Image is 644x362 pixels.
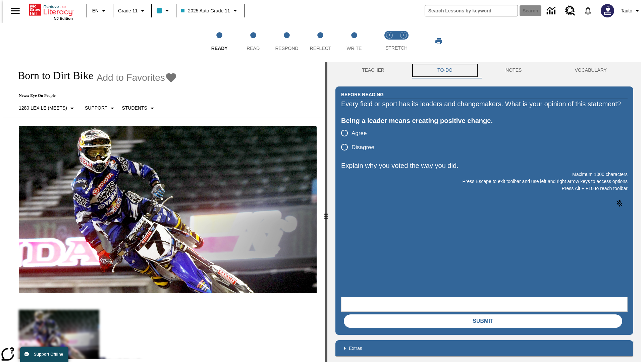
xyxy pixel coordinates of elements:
[335,23,374,60] button: Write step 5 of 5
[380,23,399,60] button: Stretch Read step 1 of 2
[341,160,628,171] p: Explain why you voted the way you did.
[29,2,73,20] div: Home
[341,126,380,154] div: poll
[548,62,633,78] button: VOCABULARY
[54,16,73,20] span: NJ Edition
[301,23,340,60] button: Reflect step 4 of 5
[394,23,413,60] button: Stretch Respond step 2 of 2
[479,62,548,78] button: NOTES
[341,178,628,185] p: Press Escape to exit toolbar and use left and right arrow keys to access options
[11,69,93,82] h1: Born to Dirt Bike
[388,34,390,37] text: 1
[211,46,228,51] span: Ready
[16,102,79,114] button: Select Lexile, 1280 Lexile (Meets)
[119,102,159,114] button: Select Student
[122,105,147,112] p: Students
[352,143,374,152] span: Disagree
[335,62,411,78] button: Teacher
[402,34,404,37] text: 2
[89,5,111,17] button: Language: EN, Select a language
[34,352,63,357] span: Support Offline
[611,195,628,212] button: Click to activate and allow voice recognition
[579,2,597,19] a: Notifications
[3,5,98,11] body: Explain why you voted the way you did. Maximum 1000 characters Press Alt + F10 to reach toolbar P...
[154,5,174,17] button: Class color is light blue. Change class color
[344,314,622,328] button: Submit
[92,7,99,14] span: EN
[11,93,177,98] p: News: Eye On People
[181,7,230,14] span: 2025 Auto Grade 11
[428,35,449,47] button: Print
[341,185,628,192] p: Press Alt + F10 to reach toolbar
[325,62,327,362] div: Press Enter or Spacebar and then press right and left arrow keys to move the slider
[19,126,317,294] img: Motocross racer James Stewart flies through the air on his dirt bike.
[341,115,628,126] div: Being a leader means creating positive change.
[335,340,633,356] div: Extras
[82,102,119,114] button: Scaffolds, Support
[178,5,241,17] button: Class: 2025 Auto Grade 11, Select your class
[97,72,177,83] button: Add to Favorites - Born to Dirt Bike
[601,4,614,17] img: Avatar
[425,5,518,16] input: search field
[621,7,632,14] span: Tauto
[275,46,298,51] span: Respond
[341,91,384,98] h2: Before Reading
[310,46,331,51] span: Reflect
[385,45,408,51] span: STRETCH
[20,347,68,362] button: Support Offline
[115,5,149,17] button: Grade: Grade 11, Select a grade
[19,105,67,112] p: 1280 Lexile (Meets)
[543,2,561,20] a: Data Center
[335,62,633,78] div: Instructional Panel Tabs
[341,171,628,178] p: Maximum 1000 characters
[3,62,325,359] div: reading
[597,2,618,19] button: Select a new avatar
[247,46,260,51] span: Read
[85,105,107,112] p: Support
[267,23,306,60] button: Respond step 3 of 5
[346,46,362,51] span: Write
[352,129,367,138] span: Agree
[327,62,641,362] div: activity
[349,345,362,352] p: Extras
[200,23,239,60] button: Ready step 1 of 5
[341,99,628,109] div: Every field or sport has its leaders and changemakers. What is your opinion of this statement?
[118,7,138,14] span: Grade 11
[233,23,272,60] button: Read step 2 of 5
[97,72,165,83] span: Add to Favorites
[618,5,644,17] button: Profile/Settings
[561,2,579,20] a: Resource Center, Will open in new tab
[411,62,479,78] button: TO-DO
[5,1,25,21] button: Open side menu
